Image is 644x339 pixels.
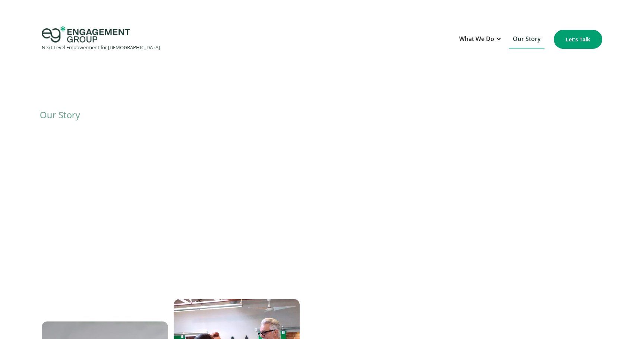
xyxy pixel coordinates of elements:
a: Our Story [509,30,544,48]
div: Next Level Empowerment for [DEMOGRAPHIC_DATA] [42,43,160,53]
div: What We Do [455,30,505,48]
a: home [42,26,160,53]
h1: Our Story [40,107,600,123]
div: What We Do [459,34,494,44]
img: Engagement Group Logo Icon [42,26,130,43]
a: Let's Talk [554,30,602,49]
